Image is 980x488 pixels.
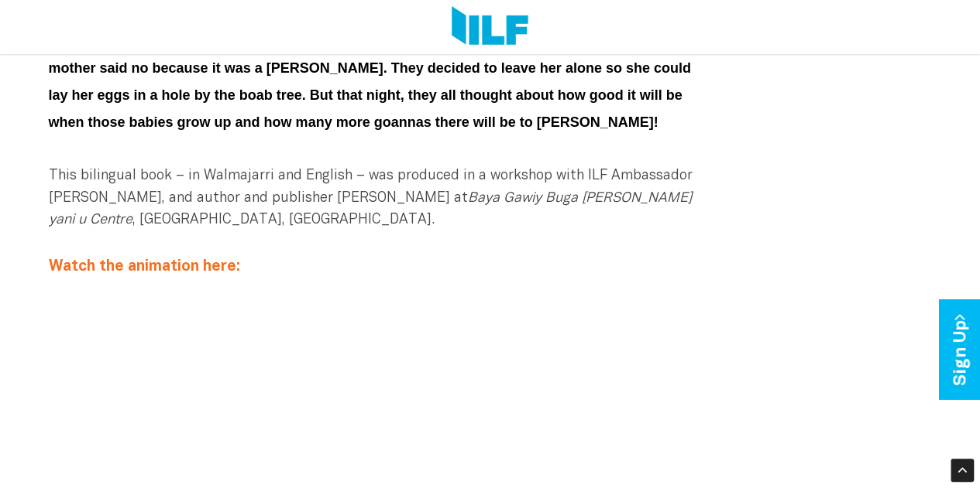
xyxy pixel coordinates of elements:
[951,459,974,482] div: Scroll Back to Top
[49,169,693,227] span: This bilingual book – in Walmajarri and English – was produced in a workshop with ILF Ambassador ...
[452,6,528,48] img: Logo
[49,260,240,274] span: Watch the animation here:
[49,192,692,227] i: Baya Gawiy Buga [PERSON_NAME] yani u Centre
